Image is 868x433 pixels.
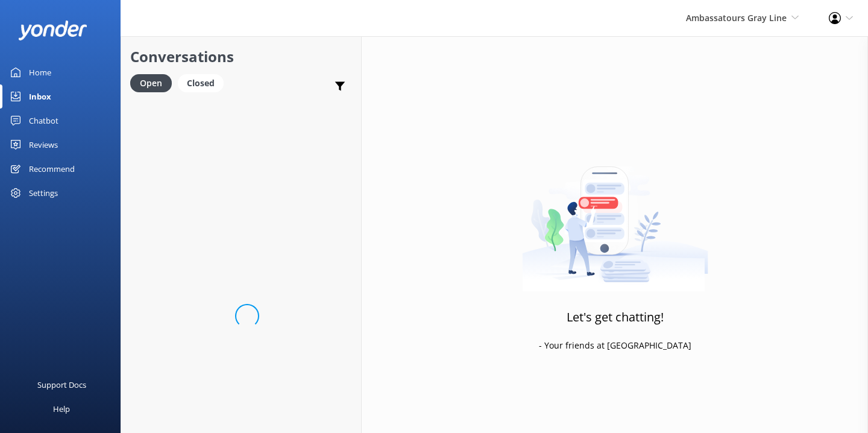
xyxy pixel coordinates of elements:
div: Reviews [29,133,58,157]
h3: Let's get chatting! [567,308,664,327]
img: artwork of a man stealing a conversation from at giant smartphone [522,141,708,292]
span: Ambassatours Gray Line [686,12,787,24]
div: Home [29,60,51,84]
div: Recommend [29,157,75,181]
p: - Your friends at [GEOGRAPHIC_DATA] [539,339,691,352]
img: yonder-white-logo.png [18,21,87,40]
div: Open [130,74,172,92]
div: Closed [178,74,224,92]
div: Inbox [29,84,51,109]
div: Settings [29,181,58,205]
a: Closed [178,76,230,89]
div: Chatbot [29,109,58,133]
div: Help [53,397,70,421]
div: Support Docs [37,373,86,397]
h2: Conversations [130,45,352,68]
a: Open [130,76,178,89]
